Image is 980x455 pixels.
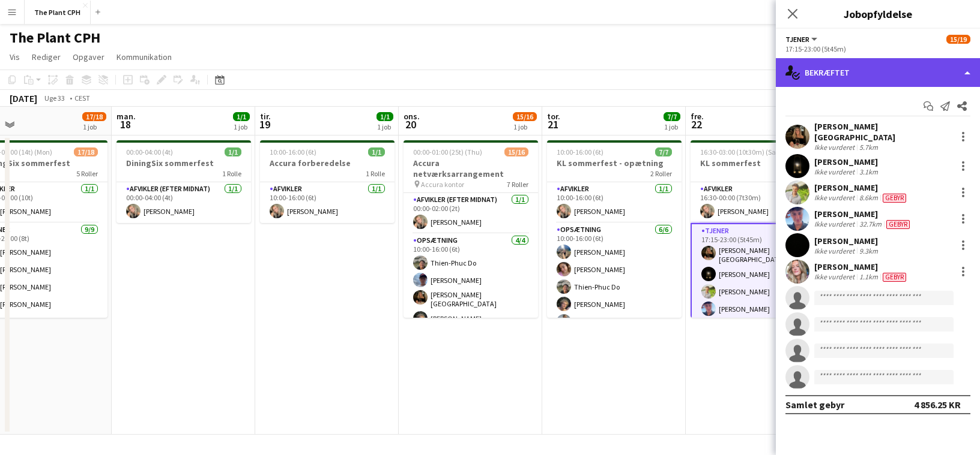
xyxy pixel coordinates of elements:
div: 1.1km [857,272,880,282]
h1: The Plant CPH [10,29,100,47]
span: Kommunikation [116,52,172,62]
app-card-role: Opsætning4/410:00-16:00 (6t)Thien-Phuc Do[PERSON_NAME][PERSON_NAME][GEOGRAPHIC_DATA][PERSON_NAME] [404,234,538,330]
app-job-card: 00:00-01:00 (25t) (Thu)15/16Accura netværksarrangement Accura kontor7 RollerAfvikler (efter midna... [404,140,538,318]
h3: DiningSix sommerfest [116,158,251,168]
app-job-card: 00:00-04:00 (4t)1/1DiningSix sommerfest1 RolleAfvikler (efter midnat)1/100:00-04:00 (4t)[PERSON_N... [116,140,251,223]
div: Bekræftet [776,58,980,87]
app-job-card: 10:00-16:00 (6t)1/1Accura forberedelse1 RolleAfvikler1/110:00-16:00 (6t)[PERSON_NAME] [260,140,395,223]
app-card-role: Afvikler1/116:30-00:00 (7t30m)[PERSON_NAME] [691,182,825,223]
span: fre. [691,111,704,122]
span: 1 Rolle [222,169,241,178]
div: Ikke vurderet [814,143,857,152]
span: ons. [404,111,420,122]
span: tor. [547,111,560,122]
span: 10:00-16:00 (6t) [557,147,603,156]
span: 17/18 [82,112,106,121]
div: Ikke vurderet [814,272,857,282]
div: Teamet har forskellige gebyrer end i rollen [880,272,909,282]
span: Accura kontor [421,180,464,189]
div: 1 job [377,122,393,131]
span: 22 [689,117,704,131]
div: 1 job [513,122,536,131]
span: 7/7 [655,147,672,156]
span: 15/16 [504,147,528,156]
div: CEST [74,94,90,103]
div: [PERSON_NAME][GEOGRAPHIC_DATA] [814,121,951,143]
span: 1/1 [377,112,393,121]
div: Teamet har forskellige gebyrer end i rollen [884,219,912,229]
span: man. [116,111,136,122]
span: Gebyr [886,220,910,229]
div: Samlet gebyr [785,399,844,411]
div: 1 job [664,122,680,131]
span: Gebyr [883,273,906,282]
app-card-role: Afvikler1/110:00-16:00 (6t)[PERSON_NAME] [547,182,682,223]
div: Ikke vurderet [814,246,857,255]
div: 1 job [234,122,249,131]
span: tir. [260,111,271,122]
span: Tjener [785,35,809,44]
span: Opgaver [73,52,104,62]
span: 15/19 [946,35,970,44]
span: 10:00-16:00 (6t) [270,147,316,156]
div: 3.1km [857,167,880,176]
div: 1 job [83,122,106,131]
app-card-role: Tjener4A6/1017:15-23:00 (5t45m)[PERSON_NAME][GEOGRAPHIC_DATA][PERSON_NAME][PERSON_NAME][PERSON_NAME] [691,223,825,426]
h3: Accura netværksarrangement [404,158,538,179]
span: 7 Roller [507,180,528,189]
app-card-role: Afvikler (efter midnat)1/100:00-02:00 (2t)[PERSON_NAME] [404,193,538,234]
span: 1 Rolle [366,169,385,178]
span: 15/16 [513,112,537,121]
span: Rediger [32,52,61,62]
a: Rediger [27,49,65,65]
button: The Plant CPH [25,1,91,24]
span: 21 [545,117,560,131]
span: 00:00-01:00 (25t) (Thu) [413,147,482,156]
span: Uge 33 [40,94,70,103]
app-job-card: 16:30-03:00 (10t30m) (Sat)15/19KL sommerfest4 RollerAfvikler1/116:30-00:00 (7t30m)[PERSON_NAME]Tj... [691,140,825,318]
div: [PERSON_NAME] [814,156,880,167]
div: 32.7km [857,219,884,229]
h3: Jobopfyldelse [776,6,980,22]
div: 8.6km [857,193,880,203]
span: 2 Roller [650,169,672,178]
a: Opgaver [68,49,109,65]
div: 9.3km [857,246,880,255]
h3: KL sommerfest [691,158,825,168]
span: Vis [10,52,20,62]
a: Vis [5,49,25,65]
h3: KL sommerfest - opætning [547,158,682,168]
span: 1/1 [368,147,385,156]
div: Teamet har forskellige gebyrer end i rollen [880,193,909,203]
div: Ikke vurderet [814,167,857,176]
div: [PERSON_NAME] [814,261,909,272]
div: 17:15-23:00 (5t45m) [785,44,970,53]
button: Tjener [785,35,819,44]
span: Gebyr [883,194,906,203]
app-job-card: 10:00-16:00 (6t)7/7KL sommerfest - opætning2 RollerAfvikler1/110:00-16:00 (6t)[PERSON_NAME]Opsætn... [547,140,682,318]
span: 19 [258,117,271,131]
div: 4 856.25 KR [914,399,961,411]
div: Ikke vurderet [814,193,857,203]
div: [PERSON_NAME] [814,236,880,246]
span: 18 [115,117,136,131]
span: 1/1 [233,112,250,121]
span: 7/7 [664,112,680,121]
div: 5.7km [857,143,880,152]
span: 20 [402,117,420,131]
span: 5 Roller [76,169,98,178]
div: Ikke vurderet [814,219,857,229]
h3: Accura forberedelse [260,158,395,168]
a: Kommunikation [112,49,177,65]
span: 00:00-04:00 (4t) [126,147,173,156]
span: 17/18 [74,147,98,156]
div: [DATE] [10,92,37,104]
app-card-role: Afvikler1/110:00-16:00 (6t)[PERSON_NAME] [260,182,395,223]
div: [PERSON_NAME] [814,182,909,193]
app-card-role: Afvikler (efter midnat)1/100:00-04:00 (4t)[PERSON_NAME] [116,182,251,223]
